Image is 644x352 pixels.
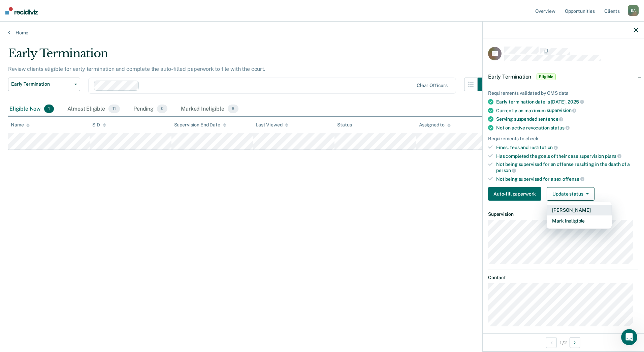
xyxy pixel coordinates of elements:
[605,153,621,159] span: plans
[66,102,121,117] div: Almost Eligible
[488,211,638,217] dt: Supervision
[537,74,556,80] span: Eligible
[496,99,638,105] div: Early termination date is [DATE],
[547,108,576,113] span: supervision
[546,337,557,348] button: Previous Opportunity
[488,74,531,80] span: Early Termination
[256,122,288,128] div: Last Viewed
[547,205,612,215] button: [PERSON_NAME]
[8,30,636,36] a: Home
[483,333,644,351] div: 1 / 2
[8,66,265,72] p: Review clients eligible for early termination and complete the auto-filled paperwork to file with...
[551,125,570,130] span: status
[8,47,491,66] div: Early Termination
[568,99,584,105] span: 2025
[488,90,638,96] div: Requirements validated by OMS data
[417,83,448,88] div: Clear officers
[570,337,580,348] button: Next Opportunity
[547,215,612,226] button: Mark Ineligible
[562,176,584,182] span: offense
[488,136,638,142] div: Requirements to check
[538,116,563,122] span: sentence
[11,81,72,87] span: Early Termination
[496,108,638,114] div: Currently on maximum
[496,116,638,122] div: Serving suspended
[488,275,638,281] dt: Contact
[419,122,451,128] div: Assigned to
[5,7,38,14] img: Recidiviz
[496,125,638,131] div: Not on active revocation
[496,162,638,173] div: Not being supervised for an offense resulting in the death of a
[132,102,169,117] div: Pending
[44,105,54,113] span: 1
[628,5,639,16] div: E A
[496,168,516,173] span: person
[157,105,167,113] span: 0
[496,144,638,150] div: Fines, fees and
[496,153,638,159] div: Has completed the goals of their case supervision
[228,105,238,113] span: 8
[621,329,637,345] iframe: Intercom live chat
[8,102,55,117] div: Eligible Now
[92,122,106,128] div: SID
[174,122,226,128] div: Supervision End Date
[529,145,558,150] span: restitution
[483,66,644,88] div: Early TerminationEligible
[488,187,541,201] button: Auto-fill paperwork
[547,187,594,201] button: Update status
[488,187,544,201] a: Navigate to form link
[108,105,120,113] span: 11
[496,176,638,182] div: Not being supervised for a sex
[337,122,352,128] div: Status
[11,122,30,128] div: Name
[180,102,240,117] div: Marked Ineligible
